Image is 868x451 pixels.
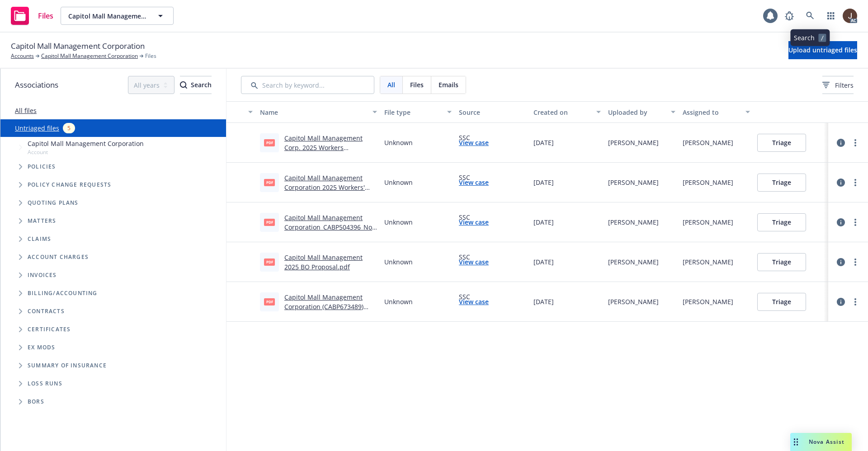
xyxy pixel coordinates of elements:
span: Contracts [28,309,65,314]
div: [PERSON_NAME] [608,297,659,306]
a: Accounts [11,52,34,60]
div: [PERSON_NAME] [608,138,659,147]
span: [DATE] [533,178,554,187]
a: Report a Bug [780,7,798,25]
span: Billing/Accounting [28,291,98,296]
button: Triage [757,134,806,152]
button: Source [455,101,530,123]
span: Capitol Mall Management Corporation [68,11,146,21]
input: Search by keyword... [241,76,374,94]
span: Filters [822,80,854,90]
div: Drag to move [790,433,802,451]
img: photo [843,9,857,23]
div: Source [459,108,526,117]
span: Nova Assist [809,438,844,446]
a: Untriaged files [15,123,59,133]
div: 5 [63,123,75,133]
span: BORs [28,399,44,404]
button: Uploaded by [604,101,679,123]
span: Matters [28,218,56,224]
button: Triage [757,174,806,192]
button: File type [381,101,455,123]
a: Files [7,3,57,28]
span: Claims [28,236,51,242]
span: Emails [439,80,458,89]
button: Triage [757,213,806,231]
span: Ex Mods [28,345,55,350]
span: Quoting plans [28,200,79,206]
div: [PERSON_NAME] [608,257,659,267]
div: [PERSON_NAME] [683,297,733,306]
div: File type [384,108,442,117]
span: All [387,80,395,89]
span: Account charges [28,254,89,260]
a: View case [459,297,489,306]
a: more [850,217,861,228]
a: Switch app [822,7,840,25]
a: more [850,257,861,268]
span: Upload untriaged files [788,46,857,54]
span: Loss Runs [28,381,62,386]
div: Folder Tree Example [0,284,226,411]
span: pdf [264,139,275,146]
div: Uploaded by [608,108,665,117]
a: Capitol Mall Management 2025 BO Proposal.pdf [284,253,363,271]
a: more [850,296,861,307]
span: Associations [15,79,58,91]
div: [PERSON_NAME] [683,217,733,227]
svg: Search [180,81,187,89]
span: Files [145,52,156,60]
div: Assigned to [683,108,740,117]
button: Triage [757,293,806,311]
a: more [850,137,861,148]
span: Account [28,148,144,156]
span: Policy change requests [28,182,111,188]
div: Search [180,76,212,94]
div: Name [260,108,367,117]
span: Policies [28,164,56,169]
button: Filters [822,76,854,94]
a: Search [801,7,819,25]
div: [PERSON_NAME] [608,178,659,187]
span: Filters [835,80,854,90]
span: pdf [264,179,275,186]
a: View case [459,217,489,227]
span: Certificates [28,327,71,332]
div: [PERSON_NAME] [683,178,733,187]
div: [PERSON_NAME] [608,217,659,227]
span: Summary of insurance [28,363,107,368]
a: View case [459,257,489,267]
a: Capitol Mall Management Corporation (CABP673489) Businessowner’s Policy Quote.pdf [284,293,363,330]
span: Invoices [28,272,57,278]
button: Created on [530,101,604,123]
span: Capitol Mall Management Corporation [28,139,144,148]
div: Created on [533,108,591,117]
a: Capitol Mall Management Corporation 2025 Workers' Compensation Notice of Cancellation eff [DATE] ... [284,174,368,211]
span: [DATE] [533,297,554,306]
a: View case [459,138,489,147]
span: pdf [264,219,275,225]
div: [PERSON_NAME] [683,138,733,147]
a: more [850,177,861,188]
div: [PERSON_NAME] [683,257,733,267]
a: Capitol Mall Management Corporation [41,52,138,60]
button: Upload untriaged files [788,41,857,59]
span: Files [410,80,424,89]
a: Capitol Mall Management Corporation_CABP504396_Notice od Conditioned Renewal.pdf [284,213,376,250]
button: Triage [757,253,806,271]
span: [DATE] [533,217,554,227]
span: pdf [264,258,275,265]
span: Capitol Mall Management Corporation [11,40,145,52]
span: pdf [264,298,275,305]
span: [DATE] [533,138,554,147]
button: Assigned to [679,101,754,123]
a: All files [15,106,37,115]
button: Nova Assist [790,433,852,451]
span: [DATE] [533,257,554,267]
button: SearchSearch [180,76,212,94]
button: Name [256,101,381,123]
a: Capitol Mall Management Corp. 2025 Workers Compensation Reinstatement Eff [DATE].pdf [284,134,374,171]
div: Tree Example [0,137,226,284]
button: Capitol Mall Management Corporation [61,7,174,25]
span: Files [38,12,53,19]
